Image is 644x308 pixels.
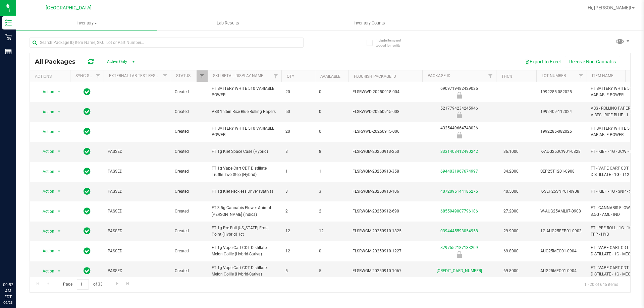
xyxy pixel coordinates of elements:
[376,38,409,48] span: Include items not tagged for facility
[84,147,91,156] span: In Sync
[37,266,55,276] span: Action
[175,109,204,115] span: Created
[540,268,583,274] span: AUG25MEC01-0904
[175,168,204,175] span: Created
[591,125,641,138] span: FT BATTERY WHITE 510 VARIABLE POWER
[540,208,583,214] span: W-AUG25AML07-0908
[353,148,418,155] span: FLSRWGM-20250913-250
[353,248,418,254] span: FLSRWGM-20250910-1227
[208,20,248,26] span: Lab Results
[540,128,583,135] span: 1992285-082025
[353,89,418,95] span: FLSRWWD-20250918-004
[428,73,450,78] a: Package ID
[3,282,13,300] p: 09:52 AM EDT
[84,226,91,236] span: In Sync
[287,74,294,79] a: Qty
[440,149,478,154] a: 3331408412490242
[175,188,204,195] span: Created
[440,169,478,174] a: 6944031967674997
[540,109,583,115] span: 1992409-112024
[212,85,277,98] span: FT BATTERY WHITE 510 VARIABLE POWER
[285,148,311,155] span: 8
[319,148,344,155] span: 8
[37,246,55,256] span: Action
[591,265,641,278] span: FT - VAPE CART CDT DISTILLATE - 1G - MEC - HYS
[421,105,497,118] div: 5217794234245946
[55,246,63,256] span: select
[500,266,522,276] span: 69.8000
[212,109,277,115] span: VBS 1.25in Rice Blue Rolling Papers
[212,245,277,257] span: FT 1g Vape Cart CDT Distillate Melon Collie (Hybrid-Sativa)
[55,187,63,196] span: select
[319,268,344,274] span: 5
[579,279,624,289] span: 1 - 20 of 645 items
[37,227,55,236] span: Action
[84,127,91,136] span: In Sync
[421,112,497,118] div: Newly Received
[565,56,620,67] button: Receive Non-Cannabis
[37,187,55,196] span: Action
[576,70,587,82] a: Filter
[55,107,63,117] span: select
[299,16,440,30] a: Inventory Counts
[319,109,344,115] span: 0
[285,208,311,214] span: 2
[75,73,101,78] a: Sync Status
[20,253,28,261] iframe: Resource center unread badge
[112,279,122,288] a: Go to the next page
[285,128,311,135] span: 20
[212,205,277,218] span: FT 3.5g Cannabis Flower Animal [PERSON_NAME] (Indica)
[55,266,63,276] span: select
[421,85,497,99] div: 6909719482429035
[108,208,167,214] span: PASSED
[160,70,171,82] a: Filter
[197,70,208,82] a: Filter
[437,268,482,273] a: [CREDIT_CARD_NUMBER]
[57,279,108,290] span: Page of 33
[285,268,311,274] span: 5
[84,87,91,97] span: In Sync
[500,246,522,256] span: 69.8000
[540,228,583,234] span: 1G-AUG25FFP01-0903
[353,168,418,175] span: FLSRWGM-20250913-358
[109,73,162,78] a: External Lab Test Result
[37,107,55,117] span: Action
[55,167,63,176] span: select
[35,58,82,65] span: All Packages
[500,226,522,236] span: 29.9000
[35,74,67,79] div: Actions
[500,167,522,176] span: 84.2000
[353,188,418,195] span: FLSRWGM-20250913-106
[108,268,167,274] span: PASSED
[176,73,191,78] a: Status
[123,279,133,288] a: Go to the last page
[175,208,204,214] span: Created
[175,228,204,234] span: Created
[540,148,583,155] span: K-AUG25JCW01-0828
[320,74,340,79] a: Available
[540,89,583,95] span: 1992285-082025
[93,70,104,82] a: Filter
[84,266,91,275] span: In Sync
[55,87,63,97] span: select
[55,227,63,236] span: select
[175,89,204,95] span: Created
[84,246,91,256] span: In Sync
[212,125,277,138] span: FT BATTERY WHITE 510 VARIABLE POWER
[108,148,167,155] span: PASSED
[37,167,55,176] span: Action
[7,254,27,274] iframe: Resource center
[319,89,344,95] span: 0
[108,168,167,175] span: PASSED
[421,132,497,138] div: Newly Received
[5,19,12,26] inline-svg: Inventory
[319,248,344,254] span: 0
[285,188,311,195] span: 3
[421,251,497,258] div: Newly Received
[285,109,311,115] span: 50
[500,206,522,216] span: 27.2000
[591,85,641,98] span: FT BATTERY WHITE 510 VARIABLE POWER
[285,89,311,95] span: 20
[37,207,55,216] span: Action
[591,225,641,238] span: FT - PRE-ROLL - 1G - 1CT - FFP - HYB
